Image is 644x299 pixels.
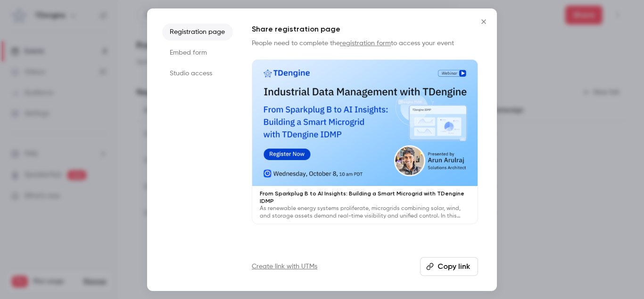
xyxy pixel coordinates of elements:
li: Studio access [162,65,233,82]
p: People need to complete the to access your event [252,39,478,48]
li: Embed form [162,44,233,61]
p: As renewable energy systems proliferate, microgrids combining solar, wind, and storage assets dem... [260,205,470,220]
p: From Sparkplug B to AI Insights: Building a Smart Microgrid with TDengine IDMP [260,190,470,205]
a: From Sparkplug B to AI Insights: Building a Smart Microgrid with TDengine IDMPAs renewable energy... [252,59,478,225]
a: Create link with UTMs [252,262,317,271]
li: Registration page [162,24,233,40]
button: Copy link [420,257,478,276]
h1: Share registration page [252,24,478,35]
a: registration form [340,40,391,47]
button: Close [474,12,493,31]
